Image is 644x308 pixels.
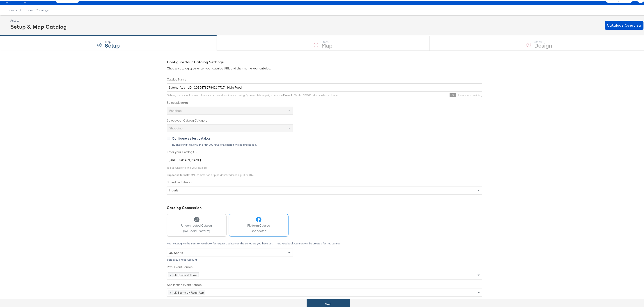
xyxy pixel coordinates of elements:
span: Products [5,7,17,11]
span: Configure as test catalog [172,135,210,139]
span: × [168,289,172,294]
span: Connected [247,228,270,232]
div: Step: 1 [105,39,120,42]
a: Product Catalogs [23,7,48,11]
div: Choose catalog type, enter your catalog URL and then name your catalog. [167,65,482,69]
div: Select Business Account [167,257,293,260]
div: Your catalog will be sent to Facebook for regular updates on the schedule you have set. A new Fac... [167,241,482,244]
strong: Setup [105,40,120,48]
span: Platform Catalog [247,222,270,227]
label: Schedule to Import [167,179,482,183]
div: Assets [10,17,67,22]
span: Catalog names will be used to create sets and audiences during Dynamic Ad campaign creation. : Wi... [167,92,339,96]
span: (No Social Platform) [181,228,212,232]
div: Catalog Connection [167,204,482,209]
label: Enter your Catalog URL [167,149,482,153]
strong: Example [283,92,293,96]
span: JD Sports: JD Pixel [172,271,199,276]
span: / [17,7,23,11]
button: Catalogs Overview [605,20,644,29]
label: Pixel Event Source: [167,264,482,268]
div: characters remaining [339,92,482,96]
span: Catalogs Overview [607,21,642,27]
span: Tell us where to find your catalog. : XML, comma, tab or pipe delimited files e.g. CSV, TSV. [167,165,254,175]
button: Platform CatalogConnected [229,213,289,235]
span: Unconnected Catalog [181,222,212,227]
div: By checking this, only the first 100 rows of a catalog will be processed. [172,142,482,145]
span: Shopping [169,125,183,129]
span: × [168,271,172,276]
input: Name your catalog e.g. My Dynamic Product Catalog [167,82,482,91]
label: Select platform [167,99,482,104]
button: Unconnected Catalog(No Social Platform) [167,213,227,235]
div: Configure Your Catalog Settings [167,58,482,64]
label: Catalog Name [167,76,482,80]
div: Setup & Map Catalog [10,22,67,29]
span: Facebook [169,108,183,112]
label: Select your Catalog Category [167,117,482,122]
span: hourly [169,187,179,191]
span: JD Sports [169,250,183,254]
label: Application Event Source: [167,282,482,286]
input: Enter Catalog URL, e.g. http://www.example.com/products.xml [167,155,482,163]
strong: Supported formats [167,172,189,175]
span: JD Sports UK retail app [172,289,205,294]
span: 52 [450,92,456,96]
